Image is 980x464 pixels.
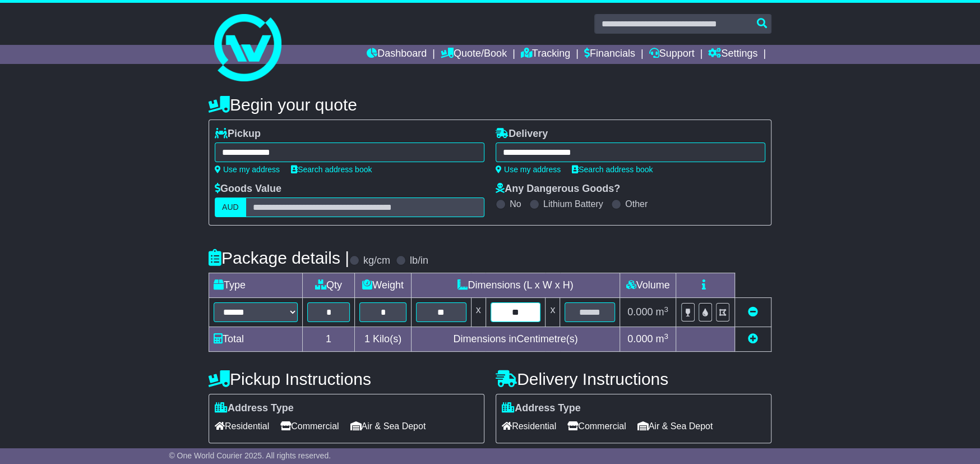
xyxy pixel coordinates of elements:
td: Total [209,327,303,352]
span: Air & Sea Depot [350,417,426,435]
span: 1 [364,333,370,344]
a: Dashboard [367,45,427,64]
td: Dimensions in Centimetre(s) [411,327,620,352]
label: lb/in [410,255,428,267]
a: Use my address [215,165,280,174]
label: Delivery [496,128,548,140]
td: Dimensions (L x W x H) [411,273,620,298]
td: Type [209,273,303,298]
span: © One World Courier 2025. All rights reserved. [169,451,331,460]
span: 0.000 [627,333,653,344]
a: Settings [708,45,757,64]
span: Residential [502,417,556,435]
td: 1 [303,327,355,352]
label: Lithium Battery [543,199,603,209]
sup: 3 [664,305,668,314]
span: Commercial [567,417,626,435]
a: Support [649,45,695,64]
a: Tracking [521,45,570,64]
label: Goods Value [215,183,281,195]
label: Address Type [215,402,294,415]
span: Residential [215,417,269,435]
span: m [655,333,668,344]
a: Use my address [496,165,561,174]
td: x [471,298,486,327]
h4: Begin your quote [209,95,771,114]
a: Remove this item [748,306,758,318]
a: Financials [584,45,635,64]
h4: Package details | [209,249,349,267]
a: Add new item [748,333,758,344]
label: kg/cm [363,255,390,267]
td: Weight [355,273,412,298]
label: AUD [215,197,246,217]
label: Pickup [215,128,261,140]
h4: Delivery Instructions [496,370,771,388]
a: Quote/Book [441,45,507,64]
td: Volume [620,273,676,298]
label: No [510,199,521,209]
td: Qty [303,273,355,298]
td: Kilo(s) [355,327,412,352]
sup: 3 [664,332,668,341]
label: Any Dangerous Goods? [496,183,620,195]
span: Air & Sea Depot [637,417,713,435]
a: Search address book [572,165,653,174]
span: Commercial [280,417,339,435]
a: Search address book [291,165,372,174]
label: Other [625,199,648,209]
span: m [655,306,668,318]
span: 0.000 [627,306,653,318]
h4: Pickup Instructions [209,370,484,388]
label: Address Type [502,402,581,415]
td: x [546,298,560,327]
